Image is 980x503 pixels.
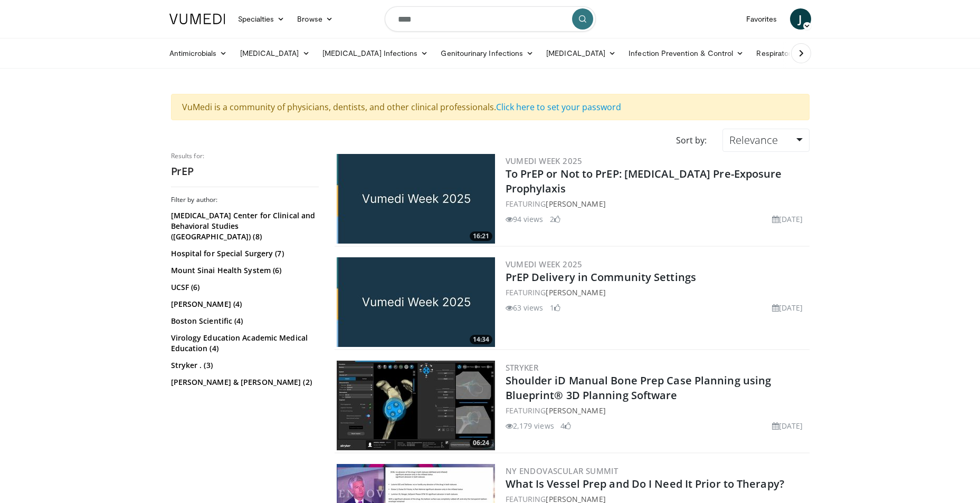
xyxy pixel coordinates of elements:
div: Sort by: [668,129,715,152]
a: Stryker . (3) [171,360,316,371]
span: 16:21 [470,231,492,241]
a: Click here to set your password [496,101,621,113]
input: Search topics, interventions [385,6,596,32]
a: Vumedi Week 2025 [506,259,583,269]
a: Antimicrobials [163,43,234,64]
a: Virology Education Academic Medical Education (4) [171,333,316,354]
a: Infection Prevention & Control [622,43,750,64]
a: 14:34 [337,257,495,347]
a: Boston Scientific (4) [171,316,316,326]
span: 06:24 [470,438,492,448]
div: FEATURING [506,198,807,209]
img: a4ef1fa9-a532-43e9-a139-9b671bec3abf.jpg.300x170_q85_crop-smart_upscale.jpg [337,257,495,347]
span: Relevance [729,133,778,147]
a: UCSF (6) [171,282,316,293]
a: 06:24 [337,361,495,450]
a: [MEDICAL_DATA] [234,43,316,64]
img: VuMedi Logo [169,14,225,24]
p: Results for: [171,152,319,160]
a: [MEDICAL_DATA] [540,43,622,64]
li: [DATE] [772,214,803,225]
li: 1 [550,302,560,313]
a: Browse [291,8,339,30]
a: Favorites [740,8,784,30]
a: [MEDICAL_DATA] Infections [316,43,435,64]
li: 2,179 views [506,420,554,431]
img: aa4a9f6e-c606-48fe-b6ee-a947cc0a04c2.300x170_q85_crop-smart_upscale.jpg [337,361,495,450]
a: NY Endovascular Summit [506,466,619,476]
a: [PERSON_NAME] & [PERSON_NAME] (2) [171,377,316,388]
a: [PERSON_NAME] [546,199,605,209]
a: PrEP Delivery in Community Settings [506,270,697,284]
a: Genitourinary Infections [434,43,540,64]
a: [PERSON_NAME] [546,405,605,415]
a: J [790,8,811,30]
a: 16:21 [337,154,495,244]
a: Specialties [232,8,291,30]
a: Stryker [506,362,539,373]
h3: Filter by author: [171,196,319,204]
a: To PrEP or Not to PrEP: [MEDICAL_DATA] Pre-Exposure Prophylaxis [506,167,782,196]
a: Respiratory Infections [750,43,848,64]
li: 94 views [506,214,544,225]
span: 14:34 [470,335,492,344]
li: [DATE] [772,420,803,431]
li: [DATE] [772,302,803,313]
div: VuMedi is a community of physicians, dentists, and other clinical professionals. [171,94,810,120]
div: FEATURING [506,287,807,298]
li: 4 [560,420,571,431]
div: FEATURING [506,405,807,416]
a: Shoulder iD Manual Bone Prep Case Planning using Blueprint® 3D Planning Software [506,373,772,402]
a: [PERSON_NAME] (4) [171,299,316,309]
li: 2 [550,214,560,225]
a: Vumedi Week 2025 [506,156,583,166]
a: [PERSON_NAME] [546,287,605,297]
a: [MEDICAL_DATA] Center for Clinical and Behavioral Studies ([GEOGRAPHIC_DATA]) (8) [171,210,316,242]
li: 63 views [506,302,544,313]
a: Hospital for Special Surgery (7) [171,248,316,259]
a: What Is Vessel Prep and Do I Need It Prior to Therapy? [506,477,784,491]
h2: PrEP [171,165,319,178]
a: Mount Sinai Health System (6) [171,265,316,276]
img: adb1a9ce-fc27-437f-b820-c6ab825aae3d.jpg.300x170_q85_crop-smart_upscale.jpg [337,154,495,244]
a: Relevance [722,129,809,152]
